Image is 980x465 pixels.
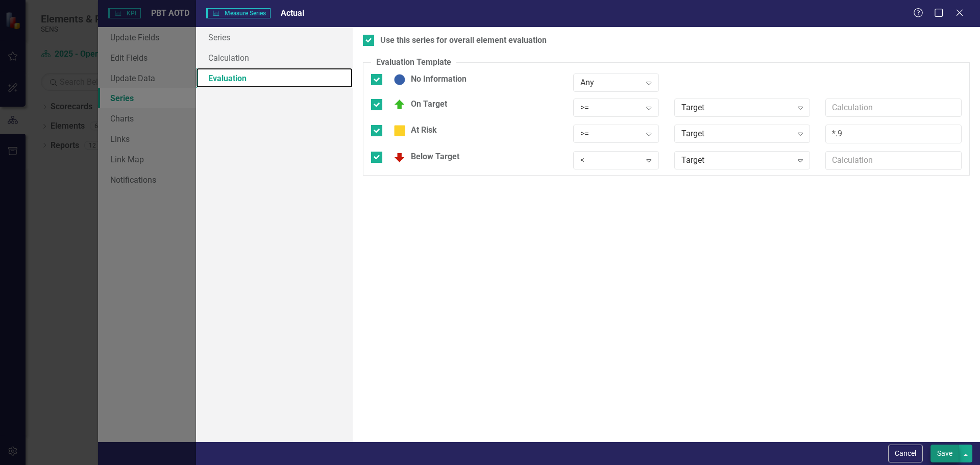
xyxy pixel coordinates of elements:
input: Calculation [825,151,962,170]
div: >= [580,128,641,140]
div: Target [681,155,792,166]
div: Use this series for overall element evaluation [380,35,547,46]
div: >= [580,102,641,113]
img: No Information [394,74,406,86]
input: Calculation [825,99,962,117]
a: Series [196,27,353,47]
input: Calculation [825,125,962,143]
div: Below Target [388,151,459,163]
a: Evaluation [196,68,353,88]
span: Actual [281,8,304,18]
div: No Information [388,74,467,86]
button: Save [930,445,959,462]
button: Cancel [888,445,923,462]
span: Measure Series [206,8,271,18]
div: Target [681,102,792,113]
div: Target [681,128,792,140]
div: At Risk [388,125,437,137]
img: At Risk [394,125,406,137]
div: Any [580,77,641,88]
legend: Evaluation Template [371,57,456,68]
img: Below Target [394,151,406,163]
div: On Target [388,99,447,111]
img: On Target [394,99,406,111]
div: < [580,155,641,166]
a: Calculation [196,47,353,68]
